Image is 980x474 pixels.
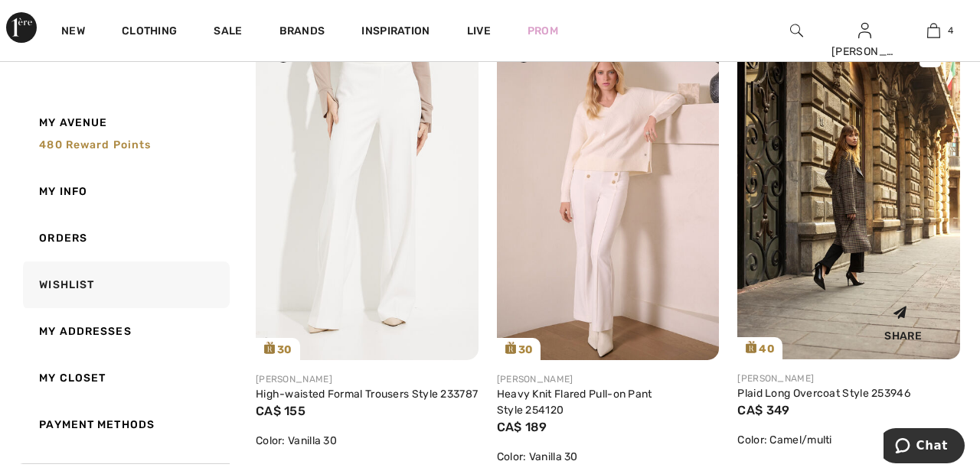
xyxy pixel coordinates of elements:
[790,21,803,40] img: search the website
[256,404,305,418] span: CA$ 155
[256,433,479,449] div: Color: Vanilla 30
[20,401,230,448] a: Payment Methods
[948,24,953,37] span: 4
[214,24,242,41] a: Sale
[279,24,325,41] a: Brands
[20,355,230,401] a: My Closet
[122,24,177,41] a: Clothing
[20,168,230,215] a: My Info
[256,388,478,401] a: High-waisted Formal Trousers Style 233787
[20,308,230,355] a: My Addresses
[737,372,960,385] div: [PERSON_NAME]
[256,372,479,386] div: [PERSON_NAME]
[927,21,940,40] img: My Bag
[858,21,871,40] img: My Info
[6,12,37,43] img: 1ère Avenue
[831,44,899,60] div: [PERSON_NAME]
[497,27,720,360] img: joseph-ribkoff-pants-vanilla-30_254120a_1_77e8_search.jpg
[256,27,479,360] a: 30
[20,215,230,261] a: Orders
[737,27,960,359] a: 40
[858,23,871,37] a: Sign In
[737,27,960,359] img: joseph-ribkoff-outerwear-camel-multi_253946_6_560d_search.jpg
[497,420,547,434] span: CA$ 189
[737,403,789,417] span: CA$ 349
[20,261,230,308] a: Wishlist
[256,27,479,360] img: joseph-ribkoff-pants-vanilla-30_233787a1_6d69_search.jpg
[467,23,491,39] a: Live
[857,294,949,348] div: Share
[61,24,85,41] a: New
[39,138,151,151] span: 480 Reward points
[737,432,960,448] div: Color: Camel/multi
[528,23,558,39] a: Prom
[900,21,967,40] a: 4
[884,428,965,466] iframe: Opens a widget where you can chat to one of our agents
[497,372,720,386] div: [PERSON_NAME]
[39,115,107,131] span: My Avenue
[497,27,720,360] a: 30
[497,449,720,465] div: Color: Vanilla 30
[497,388,652,417] a: Heavy Knit Flared Pull-on Pant Style 254120
[737,387,910,400] a: Plaid Long Overcoat Style 253946
[361,24,430,41] span: Inspiration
